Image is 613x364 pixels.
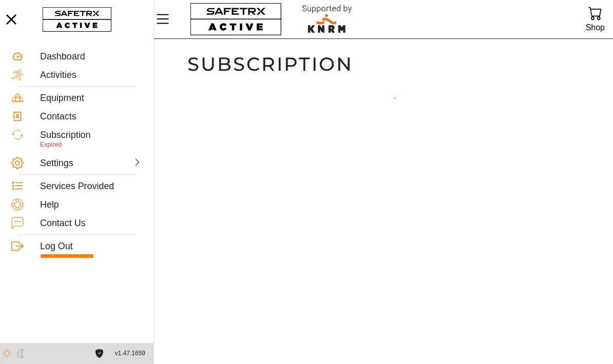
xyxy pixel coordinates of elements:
[16,349,25,358] img: ModeDark.svg
[3,349,11,358] img: ModeLight.svg
[187,52,580,76] h1: Subscription
[11,92,24,104] img: Equipment.svg
[586,21,605,34] div: Shop
[109,345,151,362] button: v1.47.1659
[40,218,142,229] div: Contact Us
[40,141,62,148] span: Expired
[115,348,145,359] span: v1.47.1659
[11,69,24,81] img: Activities.svg
[40,70,142,80] div: Activities
[40,158,89,169] div: Settings
[40,241,142,252] div: Log Out
[154,8,180,30] button: Menu
[40,181,142,192] div: Services Provided
[40,93,142,104] div: Equipment
[11,217,24,229] img: ContactUs.svg
[40,130,142,140] div: Subscription
[40,199,142,210] div: Help
[40,111,142,122] div: Contacts
[92,349,106,358] a: License Agreement
[40,51,142,62] div: Dashboard
[11,129,24,141] img: Subscription.svg
[290,3,364,36] img: RescueLogo.svg
[11,198,24,211] img: Help.svg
